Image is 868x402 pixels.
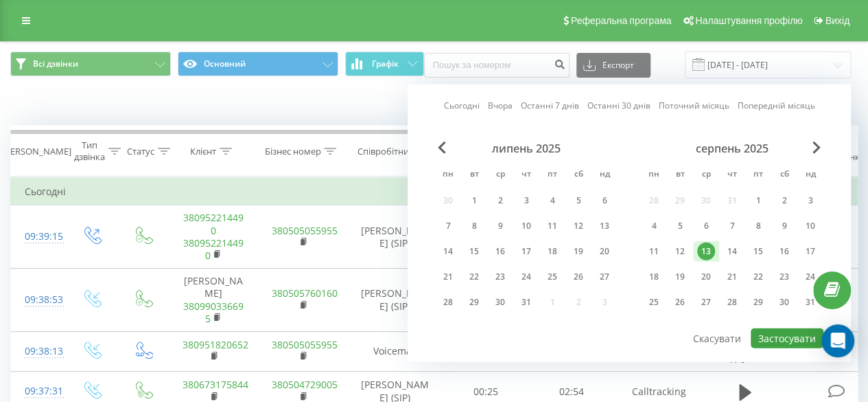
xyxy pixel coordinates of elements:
[347,269,443,332] td: [PERSON_NAME] (SIP)
[491,268,509,286] div: 23
[513,292,539,313] div: чт 31 лип 2025 р.
[565,190,591,211] div: сб 5 лип 2025 р.
[797,190,823,211] div: нд 3 серп 2025 р.
[435,267,461,287] div: пн 21 лип 2025 р.
[435,142,618,155] div: липень 2025
[801,192,819,210] div: 3
[749,192,767,210] div: 1
[591,216,618,236] div: нд 13 лип 2025 р.
[347,331,443,371] td: Voicemail
[771,267,797,287] div: сб 23 серп 2025 р.
[438,142,446,154] span: Previous Month
[487,292,513,313] div: ср 30 лип 2025 р.
[435,216,461,236] div: пн 7 лип 2025 р.
[771,292,797,313] div: сб 30 серп 2025 р.
[25,338,52,365] div: 09:38:13
[565,241,591,262] div: сб 19 лип 2025 р.
[272,378,338,391] a: 380504729005
[357,146,413,157] div: Співробітник
[465,268,483,286] div: 22
[183,378,248,391] a: 380673175844
[751,328,823,348] button: Застосувати
[641,142,823,155] div: серпень 2025
[825,15,849,26] span: Вихід
[797,241,823,262] div: нд 17 серп 2025 р.
[645,217,663,235] div: 4
[821,324,854,357] div: Open Intercom Messenger
[670,165,690,186] abbr: вівторок
[745,292,771,313] div: пт 29 серп 2025 р.
[722,165,742,186] abbr: четвер
[749,293,767,311] div: 29
[517,268,535,286] div: 24
[693,267,719,287] div: ср 20 серп 2025 р.
[347,205,443,269] td: [PERSON_NAME] (SIP)
[587,99,650,112] a: Останні 30 днів
[517,293,535,311] div: 31
[513,216,539,236] div: чт 10 лип 2025 р.
[491,293,509,311] div: 30
[697,217,715,235] div: 6
[543,268,561,286] div: 25
[488,99,513,112] a: Вчора
[169,269,258,332] td: [PERSON_NAME]
[693,216,719,236] div: ср 6 серп 2025 р.
[570,243,587,260] div: 19
[749,243,767,260] div: 15
[10,52,171,76] button: Всі дзвінки
[693,241,719,262] div: ср 13 серп 2025 р.
[25,223,52,250] div: 09:39:15
[771,241,797,262] div: сб 16 серп 2025 р.
[641,267,667,287] div: пн 18 серп 2025 р.
[424,53,570,78] input: Пошук за номером
[748,165,769,186] abbr: п’ятниця
[439,268,457,286] div: 21
[693,292,719,313] div: ср 27 серп 2025 р.
[723,268,741,286] div: 21
[697,293,715,311] div: 27
[641,292,667,313] div: пн 25 серп 2025 р.
[543,243,561,260] div: 18
[771,216,797,236] div: сб 9 серп 2025 р.
[487,267,513,287] div: ср 23 лип 2025 р.
[464,165,484,186] abbr: вівторок
[719,292,745,313] div: чт 28 серп 2025 р.
[487,190,513,211] div: ср 2 лип 2025 р.
[797,267,823,287] div: нд 24 серп 2025 р.
[667,216,693,236] div: вт 5 серп 2025 р.
[439,243,457,260] div: 14
[596,268,613,286] div: 27
[801,217,819,235] div: 10
[490,165,511,186] abbr: середа
[775,243,793,260] div: 16
[127,146,154,157] div: Статус
[723,293,741,311] div: 28
[591,267,618,287] div: нд 27 лип 2025 р.
[2,146,71,157] div: [PERSON_NAME]
[596,217,613,235] div: 13
[745,267,771,287] div: пт 22 серп 2025 р.
[539,216,565,236] div: пт 11 лип 2025 р.
[671,217,689,235] div: 5
[272,287,338,300] a: 380505760160
[521,99,579,112] a: Останні 7 днів
[576,53,650,78] button: Експорт
[461,241,487,262] div: вт 15 лип 2025 р.
[645,243,663,260] div: 11
[565,267,591,287] div: сб 26 лип 2025 р.
[25,287,52,313] div: 09:38:53
[645,268,663,286] div: 18
[570,192,587,210] div: 5
[513,190,539,211] div: чт 3 лип 2025 р.
[516,165,537,186] abbr: четвер
[591,190,618,211] div: нд 6 лип 2025 р.
[719,216,745,236] div: чт 7 серп 2025 р.
[435,292,461,313] div: пн 28 лип 2025 р.
[183,338,248,351] a: 380951820652
[745,241,771,262] div: пт 15 серп 2025 р.
[517,192,535,210] div: 3
[797,216,823,236] div: нд 10 серп 2025 р.
[74,139,105,163] div: Тип дзвінка
[570,217,587,235] div: 12
[491,192,509,210] div: 2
